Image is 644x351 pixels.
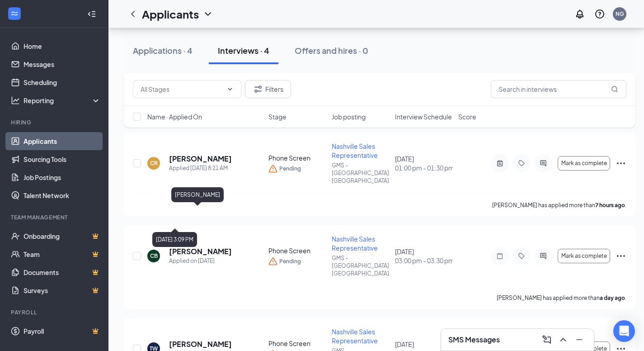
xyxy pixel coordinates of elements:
a: Sourcing Tools [24,150,101,168]
a: Applicants [24,132,101,150]
svg: Filter [253,84,263,95]
div: Applied on [DATE] [169,256,232,266]
span: Interview Schedule [395,112,452,121]
svg: Notifications [574,9,585,19]
button: Mark as complete [558,249,610,263]
span: Mark as complete [561,253,607,259]
div: Hiring [11,119,99,126]
svg: Warning [268,164,277,173]
svg: MagnifyingGlass [611,85,618,93]
a: PayrollCrown [24,322,101,340]
div: Interviews · 4 [218,45,269,56]
p: [PERSON_NAME] has applied more than . [497,294,626,302]
a: TeamCrown [24,245,101,263]
button: ComposeMessage [540,332,554,347]
h5: [PERSON_NAME] [169,339,232,349]
a: Messages [24,55,101,73]
svg: ActiveChat [538,252,549,260]
svg: ActiveChat [538,160,549,167]
div: Phone Screen [268,246,326,255]
div: Payroll [11,308,99,316]
span: Name · Applied On [147,112,202,121]
h3: SMS Messages [448,335,500,345]
span: 03:00 pm - 03:30 pm [395,256,453,265]
div: [DATE] [395,154,453,172]
h5: [PERSON_NAME] [169,247,232,256]
svg: Note [494,252,505,260]
svg: Tag [516,252,527,260]
svg: Warning [268,257,277,266]
svg: QuestionInfo [594,9,605,19]
span: Score [458,112,476,121]
div: Offers and hires · 0 [295,45,368,56]
div: [PERSON_NAME] [171,187,224,202]
div: Reporting [24,96,101,105]
div: CB [150,252,158,260]
span: Pending [279,257,301,266]
span: Nashville Sales Representative [332,142,378,159]
h1: Applicants [142,6,199,22]
div: NG [616,10,624,18]
svg: ChevronUp [558,334,569,345]
svg: Ellipses [616,158,626,169]
button: ChevronUp [556,332,570,347]
a: OnboardingCrown [24,227,101,245]
a: DocumentsCrown [24,263,101,281]
span: Job posting [332,112,366,121]
a: SurveysCrown [24,281,101,299]
button: Minimize [572,332,587,347]
span: Nashville Sales Representative [332,327,378,345]
div: Phone Screen [268,153,326,162]
svg: Tag [516,160,527,167]
input: All Stages [141,84,223,94]
span: Mark as complete [561,160,607,166]
svg: ChevronDown [226,85,234,93]
svg: ChevronLeft [127,9,138,19]
input: Search in interviews [491,80,626,98]
div: CR [150,159,158,167]
div: Applications · 4 [133,45,193,56]
a: Talent Network [24,186,101,204]
a: Scheduling [24,73,101,91]
div: Phone Screen [268,339,326,348]
svg: Ellipses [616,251,626,261]
p: [PERSON_NAME] has applied more than . [492,201,626,209]
span: Pending [279,164,301,173]
a: Home [24,37,101,55]
a: Job Postings [24,168,101,186]
b: 7 hours ago [595,202,625,209]
div: Applied [DATE] 8:21 AM [169,164,232,173]
b: a day ago [600,294,625,301]
svg: Collapse [87,9,96,19]
div: Open Intercom Messenger [613,320,635,342]
svg: ChevronDown [202,9,213,19]
div: [DATE] [395,247,453,265]
span: Nashville Sales Representative [332,235,378,252]
div: Team Management [11,213,99,221]
span: Stage [268,112,287,121]
svg: WorkstreamLogo [10,9,19,18]
div: [DATE] 3:09 PM [152,232,197,247]
svg: Minimize [574,334,585,345]
button: Filter Filters [245,80,291,98]
span: 01:00 pm - 01:30 pm [395,163,453,172]
svg: ComposeMessage [541,334,552,345]
svg: Analysis [11,96,20,105]
svg: ActiveNote [494,160,505,167]
h5: [PERSON_NAME] [169,154,232,164]
p: GMS - [GEOGRAPHIC_DATA], [GEOGRAPHIC_DATA] [332,161,390,185]
p: GMS - [GEOGRAPHIC_DATA], [GEOGRAPHIC_DATA] [332,254,390,277]
button: Mark as complete [558,156,610,171]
